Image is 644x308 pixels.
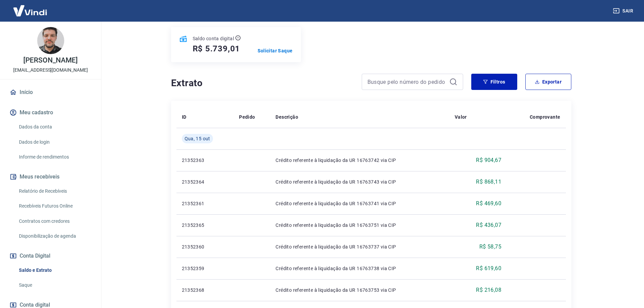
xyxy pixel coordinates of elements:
a: Dados da conta [16,120,93,134]
p: Saldo conta digital [193,35,234,42]
a: Recebíveis Futuros Online [16,199,93,213]
p: Descrição [276,114,298,120]
p: [EMAIL_ADDRESS][DOMAIN_NAME] [13,67,88,74]
p: 21352359 [182,265,229,272]
a: Início [8,85,93,100]
a: Solicitar Saque [258,47,293,54]
p: 21352361 [182,200,229,207]
span: Qua, 15 out [185,135,210,142]
p: Crédito referente à liquidação da UR 16763741 via CIP [276,200,444,207]
p: 21352368 [182,287,229,293]
img: 057dd510-31a3-4229-a51f-a9dd1071cc3b.jpeg [37,27,64,54]
p: Pedido [239,114,255,120]
p: Valor [455,114,467,120]
p: Crédito referente à liquidação da UR 16763751 via CIP [276,222,444,229]
p: R$ 469,60 [476,199,501,208]
button: Exportar [525,74,571,90]
a: Informe de rendimentos [16,150,93,164]
p: R$ 216,08 [476,286,501,294]
h5: R$ 5.739,01 [193,43,240,54]
p: Comprovante [530,114,560,120]
button: Meu cadastro [8,105,93,120]
p: 21352360 [182,243,229,250]
p: R$ 436,07 [476,221,501,229]
a: Saque [16,278,93,292]
a: Dados de login [16,135,93,149]
a: Saldo e Extrato [16,263,93,277]
a: Disponibilização de agenda [16,229,93,243]
p: R$ 868,11 [476,178,501,186]
button: Conta Digital [8,248,93,263]
h4: Extrato [171,76,354,90]
p: R$ 58,75 [479,243,501,251]
p: R$ 904,67 [476,156,501,164]
p: 21352363 [182,157,229,164]
button: Meus recebíveis [8,169,93,184]
p: Crédito referente à liquidação da UR 16763738 via CIP [276,265,444,272]
input: Busque pelo número do pedido [367,77,447,87]
button: Sair [612,5,636,17]
p: [PERSON_NAME] [23,57,77,64]
a: Relatório de Recebíveis [16,184,93,198]
p: Crédito referente à liquidação da UR 16763753 via CIP [276,287,444,293]
p: Crédito referente à liquidação da UR 16763742 via CIP [276,157,444,164]
a: Contratos com credores [16,214,93,228]
button: Filtros [471,74,517,90]
p: ID [182,114,187,120]
p: Crédito referente à liquidação da UR 16763737 via CIP [276,243,444,250]
p: 21352364 [182,179,229,185]
p: R$ 619,60 [476,264,501,273]
p: Crédito referente à liquidação da UR 16763743 via CIP [276,179,444,185]
img: Vindi [8,0,52,21]
p: 21352365 [182,222,229,229]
